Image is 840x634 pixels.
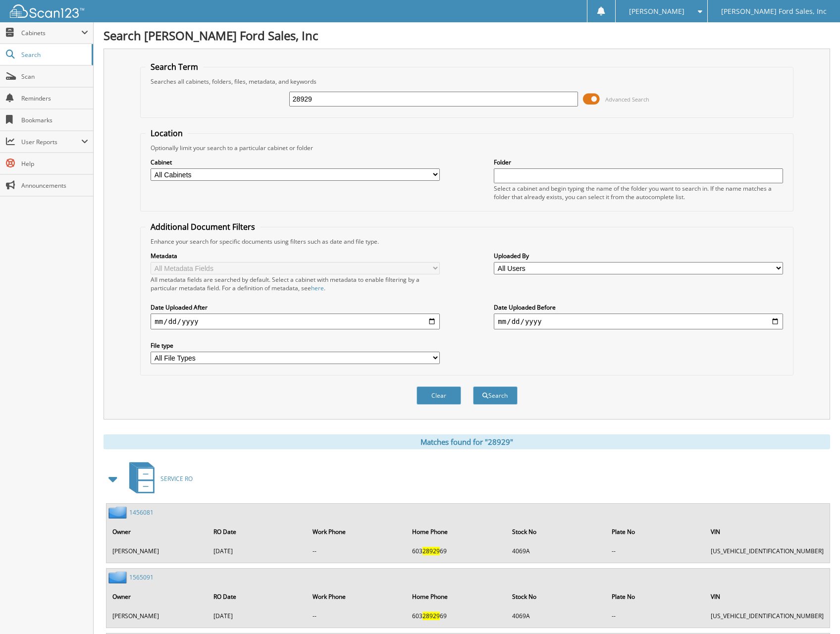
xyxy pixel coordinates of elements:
span: Cabinets [21,29,81,37]
label: Date Uploaded Before [494,303,783,312]
img: folder2.png [108,571,129,583]
label: Metadata [151,252,439,260]
div: All metadata fields are searched by default. Select a cabinet with metadata to enable filtering b... [151,275,439,292]
th: VIN [706,586,829,607]
th: Owner [107,586,208,607]
th: Owner [107,522,208,542]
label: Uploaded By [494,252,783,260]
td: [US_VEHICLE_IDENTIFICATION_NUMBER] [706,543,829,559]
input: end [494,314,783,329]
th: Work Phone [308,522,406,542]
th: Work Phone [308,586,406,607]
span: 28929 [422,612,440,620]
td: 4069A [507,608,606,624]
legend: Search Term [146,61,203,72]
label: Cabinet [151,158,439,166]
img: scan123-logo-white.svg [10,4,84,18]
td: 603 69 [407,608,506,624]
td: -- [607,608,705,624]
span: Search [21,51,87,59]
img: folder2.png [108,506,129,519]
label: Date Uploaded After [151,303,439,312]
span: Bookmarks [21,116,88,124]
td: 4069A [507,543,606,559]
div: Optionally limit your search to a particular cabinet or folder [146,144,787,152]
th: Home Phone [407,586,506,607]
div: Select a cabinet and begin typing the name of the folder you want to search in. If the name match... [494,184,783,201]
legend: Location [146,128,188,139]
span: [PERSON_NAME] [629,8,684,14]
span: Scan [21,72,88,81]
div: Searches all cabinets, folders, files, metadata, and keywords [146,77,787,86]
span: 28929 [422,547,440,555]
a: 1565091 [129,573,154,581]
div: Enhance your search for specific documents using filters such as date and file type. [146,237,787,246]
th: Stock No [507,586,606,607]
th: RO Date [209,522,307,542]
td: [PERSON_NAME] [107,543,208,559]
th: Stock No [507,522,606,542]
span: SERVICE RO [160,475,193,483]
th: VIN [706,522,829,542]
td: -- [308,608,406,624]
span: Announcements [21,181,88,190]
td: 603 69 [407,543,506,559]
span: User Reports [21,138,81,146]
td: [DATE] [209,543,307,559]
td: -- [607,543,705,559]
label: Folder [494,158,783,166]
button: Search [473,386,518,405]
td: -- [308,543,406,559]
th: Plate No [607,586,705,607]
th: Plate No [607,522,705,542]
td: [US_VEHICLE_IDENTIFICATION_NUMBER] [706,608,829,624]
div: Matches found for "28929" [104,434,830,449]
span: Help [21,159,88,168]
a: SERVICE RO [123,459,193,498]
button: Clear [417,386,461,405]
span: Reminders [21,94,88,103]
th: RO Date [209,586,307,607]
legend: Additional Document Filters [146,221,260,232]
td: [DATE] [209,608,307,624]
h1: Search [PERSON_NAME] Ford Sales, Inc [104,27,830,44]
th: Home Phone [407,522,506,542]
a: here [311,284,324,292]
label: File type [151,341,439,350]
span: Advanced Search [605,96,649,103]
td: [PERSON_NAME] [107,608,208,624]
span: [PERSON_NAME] Ford Sales, Inc [721,8,827,14]
input: start [151,314,439,329]
a: 1456081 [129,508,154,517]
